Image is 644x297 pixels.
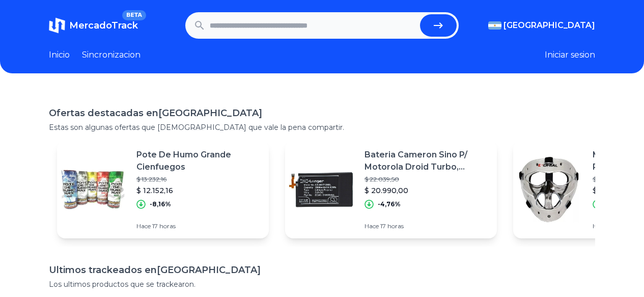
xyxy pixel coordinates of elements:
[69,20,138,31] span: MercadoTrack
[49,279,595,289] p: Los ultimos productos que se trackearon.
[49,17,65,34] img: MercadoTrack
[488,21,501,30] img: Argentina
[365,175,489,183] p: $ 22.039,50
[136,185,261,196] p: $ 12.152,16
[49,122,595,132] p: Estas son algunas ofertas que [DEMOGRAPHIC_DATA] que vale la pena compartir.
[513,154,584,225] img: Featured image
[57,154,128,225] img: Featured image
[136,222,261,230] p: Hace 17 horas
[365,185,489,196] p: $ 20.990,00
[378,200,401,208] p: -4,76%
[365,149,489,173] p: Bateria Cameron Sino P/ Motorola Droid Turbo, 3900mah
[285,141,497,238] a: Featured imageBateria Cameron Sino P/ Motorola Droid Turbo, 3900mah$ 22.039,50$ 20.990,00-4,76%Ha...
[49,49,70,61] a: Inicio
[122,10,146,20] span: BETA
[49,106,595,120] h1: Ofertas destacadas en [GEOGRAPHIC_DATA]
[82,49,141,61] a: Sincronizacion
[365,222,489,230] p: Hace 17 horas
[57,141,269,238] a: Featured imagePote De Humo Grande Cienfuegos$ 13.232,16$ 12.152,16-8,16%Hace 17 horas
[136,175,261,183] p: $ 13.232,16
[49,263,595,277] h1: Ultimos trackeados en [GEOGRAPHIC_DATA]
[545,49,595,61] button: Iniciar sesion
[488,19,595,32] button: [GEOGRAPHIC_DATA]
[503,19,595,32] span: [GEOGRAPHIC_DATA]
[150,200,171,208] p: -8,16%
[285,154,356,225] img: Featured image
[136,149,261,173] p: Pote De Humo Grande Cienfuegos
[49,17,138,34] a: MercadoTrackBETA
